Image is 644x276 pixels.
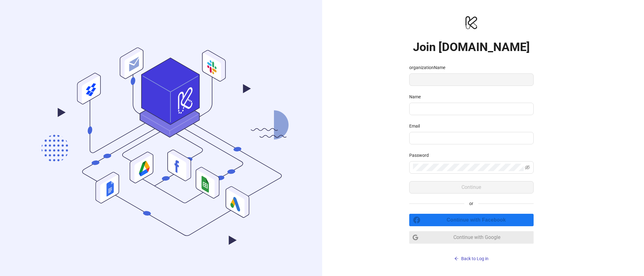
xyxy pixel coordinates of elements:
span: arrow-left [454,256,459,261]
span: eye-invisible [525,165,530,170]
h1: Join [DOMAIN_NAME] [409,40,534,54]
input: Password [413,164,524,171]
button: Back to Log in [409,254,534,264]
label: Name [409,93,425,100]
label: organizationName [409,64,449,71]
span: or [464,200,478,207]
button: Continue [409,181,534,194]
label: Email [409,123,424,129]
a: Back to Log in [409,244,534,264]
input: Name [413,105,529,113]
span: Back to Log in [461,256,489,261]
input: organizationName [409,73,534,86]
input: Email [413,134,529,142]
label: Password [409,152,433,159]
